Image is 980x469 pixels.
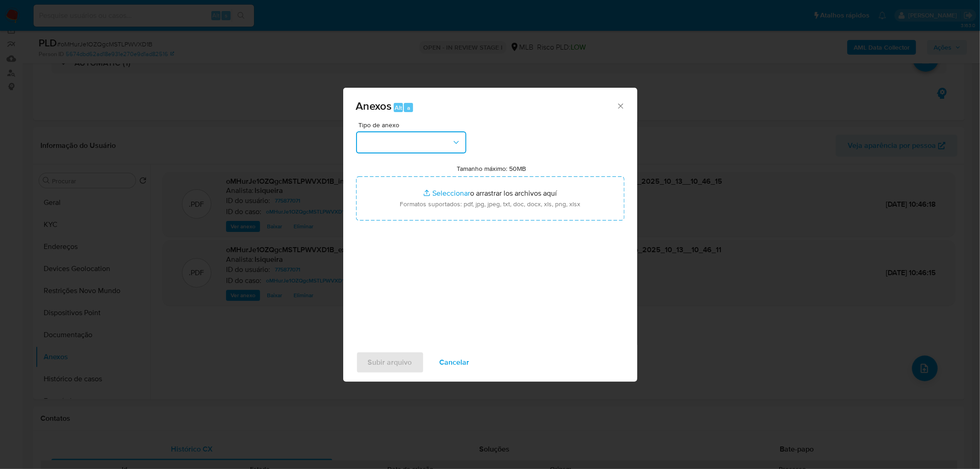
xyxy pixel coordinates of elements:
label: Tamanho máximo: 50MB [457,164,526,173]
span: Tipo de anexo [358,122,469,128]
span: Alt [395,103,402,112]
span: Cancelar [440,352,470,373]
span: a [407,103,410,112]
button: Cerrar [616,102,624,110]
button: Cancelar [428,351,482,373]
span: Anexos [356,98,392,114]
